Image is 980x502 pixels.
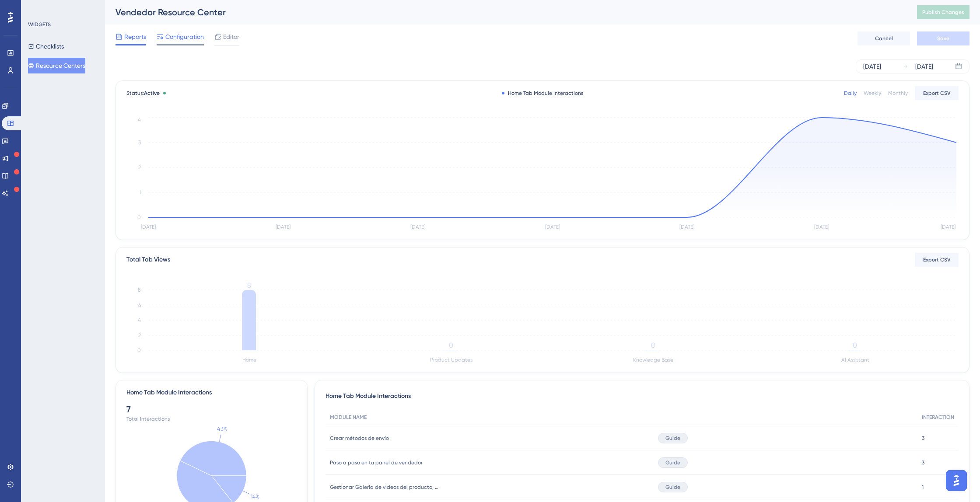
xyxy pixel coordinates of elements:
tspan: [DATE] [679,224,694,230]
button: Cancel [857,31,910,45]
tspan: 0 [137,347,141,353]
span: Guide [665,435,680,442]
span: Export CSV [923,90,951,97]
tspan: [DATE] [941,224,955,230]
span: INTERACTION [922,414,954,421]
tspan: 2 [138,332,141,338]
span: Paso a paso en tu panel de vendedor [330,459,423,466]
div: Home Tab Module Interactions [502,90,583,97]
div: Vendedor Resource Center [115,6,895,18]
button: Export CSV [915,86,959,100]
iframe: UserGuiding AI Assistant Launcher [943,467,969,494]
div: Weekly [864,90,881,97]
tspan: Product Updates [430,357,472,363]
span: Gestionar Galería de videos del producto, Stickers, Productos relacionados, Reseñas y Métodos de ... [330,484,439,491]
button: Resource Centers [28,58,85,73]
tspan: 1 [139,189,141,195]
tspan: [DATE] [814,224,829,230]
span: Guide [665,484,680,491]
span: MODULE NAME [330,414,367,421]
tspan: 3 [138,139,141,146]
tspan: 0 [651,341,655,349]
tspan: Home [242,357,256,363]
div: Daily [844,90,857,97]
span: Publish Changes [922,9,964,16]
tspan: [DATE] [276,224,290,230]
tspan: 0 [137,214,141,220]
div: [DATE] [915,61,933,72]
tspan: [DATE] [410,224,425,230]
span: Export CSV [923,256,951,263]
span: Configuration [165,31,204,42]
tspan: [DATE] [545,224,560,230]
span: Reports [124,31,146,42]
tspan: 6 [138,302,141,308]
div: WIDGETS [28,21,51,28]
div: [DATE] [863,61,881,72]
span: Home Tab Module Interactions [325,391,411,401]
tspan: 0 [449,341,453,349]
tspan: Knowledge Base [633,357,673,363]
span: Status: [126,90,160,97]
tspan: 8 [138,287,141,293]
span: Active [144,90,160,96]
button: Save [917,31,969,45]
button: Export CSV [915,253,959,267]
tspan: [DATE] [141,224,156,230]
span: Save [937,35,949,42]
text: 43% [217,425,227,432]
tspan: 8 [247,281,251,289]
div: Total Tab Views [126,254,170,265]
span: Guide [665,459,680,466]
div: Home Tab Module Interactions [126,387,212,398]
div: Monthly [888,90,908,97]
button: Publish Changes [917,5,969,19]
tspan: 0 [853,341,857,349]
text: 14% [251,493,259,500]
tspan: 4 [138,317,141,323]
button: Checklists [28,38,64,54]
tspan: AI Assistant [841,357,869,363]
span: Crear métodos de envío [330,435,389,442]
span: 3 [922,435,924,442]
span: Editor [223,31,239,42]
span: 3 [922,459,924,466]
tspan: 2 [138,164,141,171]
span: 1 [922,484,924,491]
tspan: 4 [138,117,141,123]
span: Cancel [875,35,893,42]
div: 7 [126,403,297,415]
